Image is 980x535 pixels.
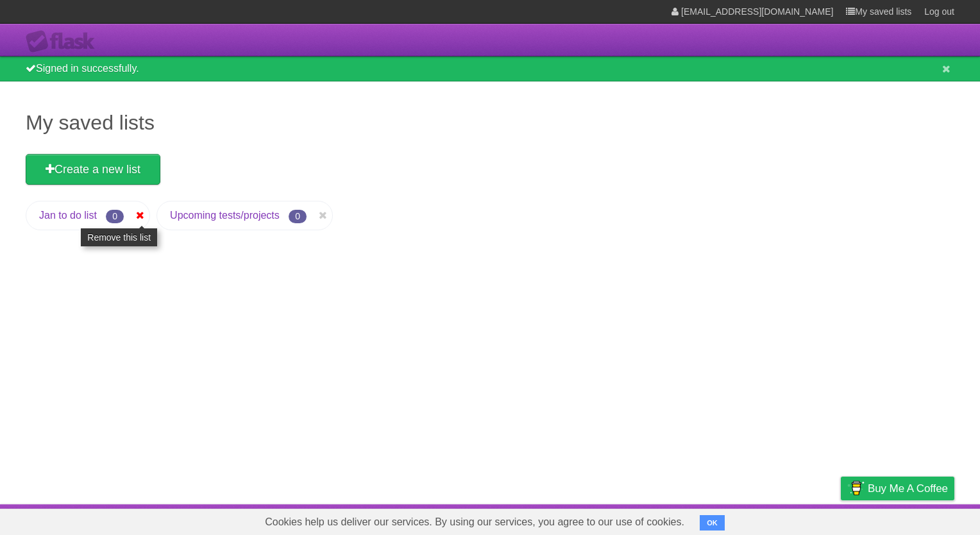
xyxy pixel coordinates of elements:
a: About [670,507,697,532]
button: OK [700,515,725,531]
span: Cookies help us deliver our services. By using our services, you agree to our use of cookies. [252,509,697,535]
img: Buy me a coffee [847,477,865,499]
span: Buy me a coffee [868,477,948,500]
div: Flask [26,30,103,53]
h1: My saved lists [26,107,954,138]
a: Buy me a coffee [841,477,954,500]
a: Suggest a feature [874,507,954,532]
a: Privacy [824,507,857,532]
span: 0 [289,210,307,223]
span: 0 [106,210,124,223]
a: Upcoming tests/projects [170,210,280,221]
a: Terms [781,507,809,532]
a: Developers [713,507,765,532]
a: Jan to do list [39,210,97,221]
a: Create a new list [26,154,160,185]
